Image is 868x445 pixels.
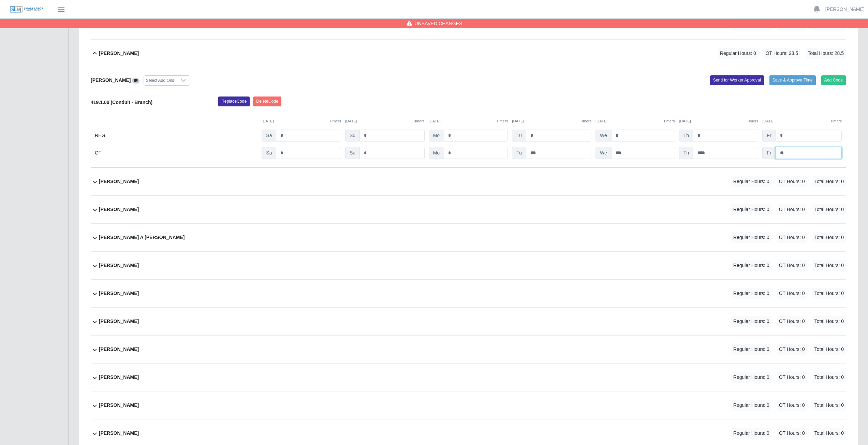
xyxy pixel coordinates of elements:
button: Add Code [821,75,846,85]
b: [PERSON_NAME] [99,206,139,213]
button: [PERSON_NAME] Regular Hours: 0 OT Hours: 0 Total Hours: 0 [91,391,846,419]
span: Th [679,130,693,142]
span: Sa [262,130,276,142]
button: Timers [329,118,341,124]
b: [PERSON_NAME] [99,262,139,269]
span: OT Hours: 0 [777,260,807,271]
span: Regular Hours: 0 [718,48,758,59]
button: Timers [497,118,508,124]
button: [PERSON_NAME] Regular Hours: 0 OT Hours: 0 Total Hours: 0 [91,336,846,363]
a: View/Edit Notes [132,77,139,83]
span: Regular Hours: 0 [731,176,771,187]
div: [DATE] [595,118,675,124]
button: Timers [580,118,591,124]
button: Timers [830,118,842,124]
span: Mo [429,147,444,159]
span: Total Hours: 0 [812,260,846,271]
span: Total Hours: 0 [812,176,846,187]
button: DeleteCode [253,97,281,106]
button: [PERSON_NAME] Regular Hours: 0 OT Hours: 0 Total Hours: 0 [91,196,846,223]
b: [PERSON_NAME] [91,77,131,83]
div: REG [95,130,258,142]
span: OT Hours: 0 [777,316,807,327]
button: Timers [747,118,759,124]
span: Regular Hours: 0 [731,260,771,271]
span: Total Hours: 0 [812,232,846,243]
button: [PERSON_NAME] A [PERSON_NAME] Regular Hours: 0 OT Hours: 0 Total Hours: 0 [91,224,846,251]
span: Total Hours: 0 [812,288,846,299]
b: [PERSON_NAME] A [PERSON_NAME] [99,234,185,241]
b: [PERSON_NAME] [99,402,139,409]
button: [PERSON_NAME] Regular Hours: 0 OT Hours: 0 Total Hours: 0 [91,168,846,195]
span: Total Hours: 0 [812,316,846,327]
span: Regular Hours: 0 [731,204,771,215]
span: Tu [512,147,526,159]
span: Fr [762,147,776,159]
span: Total Hours: 0 [812,400,846,411]
div: OT [95,147,258,159]
span: OT Hours: 0 [777,372,807,383]
img: SLM Logo [10,6,44,13]
button: ReplaceCode [218,97,250,106]
span: Total Hours: 0 [812,204,846,215]
span: We [595,147,612,159]
span: Sa [262,147,276,159]
span: OT Hours: 0 [777,400,807,411]
span: OT Hours: 0 [777,204,807,215]
span: Regular Hours: 0 [731,344,771,355]
button: Timers [663,118,675,124]
button: Send for Worker Approval [710,75,764,85]
b: [PERSON_NAME] [99,430,139,437]
span: Mo [429,130,444,142]
div: Select Add Ons [144,76,176,85]
a: [PERSON_NAME] [825,6,865,13]
span: We [595,130,612,142]
button: [PERSON_NAME] Regular Hours: 0 OT Hours: 0 Total Hours: 0 [91,308,846,335]
b: [PERSON_NAME] [99,346,139,353]
button: [PERSON_NAME] Regular Hours: 0 OT Hours: 28.5 Total Hours: 28.5 [91,40,846,67]
b: [PERSON_NAME] [99,178,139,185]
span: Total Hours: 0 [812,344,846,355]
span: Th [679,147,693,159]
button: Timers [413,118,425,124]
span: Regular Hours: 0 [731,428,771,439]
b: [PERSON_NAME] [99,290,139,297]
span: Su [345,147,360,159]
span: OT Hours: 0 [777,344,807,355]
div: [DATE] [262,118,341,124]
span: OT Hours: 28.5 [764,48,800,59]
div: [DATE] [762,118,842,124]
span: OT Hours: 0 [777,232,807,243]
button: [PERSON_NAME] Regular Hours: 0 OT Hours: 0 Total Hours: 0 [91,364,846,391]
span: Regular Hours: 0 [731,316,771,327]
span: Total Hours: 0 [812,428,846,439]
b: [PERSON_NAME] [99,374,139,381]
span: Regular Hours: 0 [731,288,771,299]
b: [PERSON_NAME] [99,50,139,57]
span: OT Hours: 0 [777,288,807,299]
span: Su [345,130,360,142]
b: 419.1.00 (Conduit - Branch) [91,100,152,105]
div: [DATE] [512,118,591,124]
span: Regular Hours: 0 [731,400,771,411]
span: Total Hours: 28.5 [806,48,846,59]
div: [DATE] [345,118,425,124]
span: Unsaved Changes [415,20,462,27]
button: [PERSON_NAME] Regular Hours: 0 OT Hours: 0 Total Hours: 0 [91,280,846,307]
span: Regular Hours: 0 [731,372,771,383]
span: Tu [512,130,526,142]
span: OT Hours: 0 [777,428,807,439]
span: Fr [762,130,776,142]
div: [DATE] [429,118,508,124]
div: [DATE] [679,118,759,124]
span: Regular Hours: 0 [731,232,771,243]
button: [PERSON_NAME] Regular Hours: 0 OT Hours: 0 Total Hours: 0 [91,252,846,279]
b: [PERSON_NAME] [99,318,139,325]
span: OT Hours: 0 [777,176,807,187]
span: Total Hours: 0 [812,372,846,383]
button: Save & Approve Time [769,75,816,85]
